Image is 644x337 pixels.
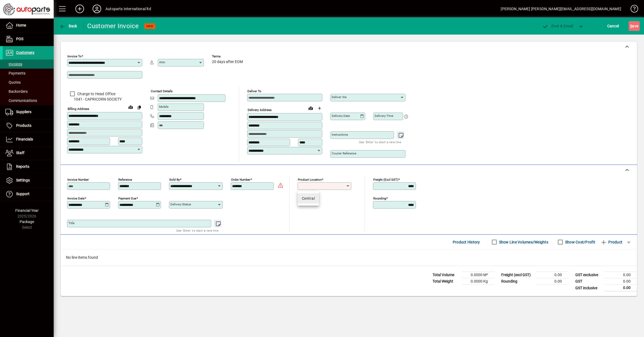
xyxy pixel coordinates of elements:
[3,87,54,96] a: Backorders
[598,237,625,247] button: Product
[16,50,34,55] span: Customers
[135,103,144,112] button: Copy to Delivery address
[306,104,315,112] a: View on map
[451,237,482,247] button: Product History
[54,21,83,31] app-page-header-button: Back
[3,32,54,46] a: POS
[3,105,54,119] a: Suppliers
[16,23,26,27] span: Home
[573,272,605,278] td: GST exclusive
[126,103,135,111] a: View on map
[332,151,356,155] mat-label: Courier Reference
[430,272,462,278] td: Total Volume
[573,278,605,285] td: GST
[16,192,30,196] span: Support
[373,197,386,200] mat-label: Rounding
[499,272,536,278] td: Freight (excl GST)
[159,60,165,64] mat-label: Attn
[71,4,88,14] button: Add
[16,178,30,182] span: Settings
[231,178,250,182] mat-label: Order number
[147,24,153,28] span: NEW
[67,97,142,102] span: 1041 - CAPRICORN SOCIETY
[67,54,82,58] mat-label: Invoice To
[462,272,494,278] td: 0.0000 M³
[59,24,77,28] span: Back
[16,123,31,128] span: Products
[315,104,324,113] button: Choose address
[3,174,54,187] a: Settings
[605,272,637,278] td: 0.00
[212,60,243,64] span: 20 days after EOM
[332,95,346,99] mat-label: Deliver via
[302,196,315,201] div: Central
[105,5,151,13] div: Autoparts International ltd
[20,220,34,224] span: Package
[630,24,632,28] span: S
[605,285,637,291] td: 0.00
[536,278,568,285] td: 0.00
[298,178,322,182] mat-label: Product location
[551,24,554,28] span: P
[3,96,54,105] a: Communications
[5,62,22,66] span: Invoices
[627,1,637,18] a: Knowledge Base
[601,238,622,246] span: Product
[67,197,85,200] mat-label: Invoice date
[332,114,350,118] mat-label: Delivery date
[430,278,462,285] td: Total Weight
[3,133,54,146] a: Financials
[247,89,261,93] mat-label: Deliver To
[3,69,54,78] a: Payments
[3,119,54,132] a: Products
[605,278,637,285] td: 0.00
[5,89,28,94] span: Backorders
[5,98,37,103] span: Communications
[16,110,31,114] span: Suppliers
[332,133,348,136] mat-label: Instructions
[501,5,621,13] div: [PERSON_NAME] [PERSON_NAME][EMAIL_ADDRESS][DOMAIN_NAME]
[3,78,54,87] a: Quotes
[118,197,136,200] mat-label: Payment due
[373,178,398,182] mat-label: Freight (excl GST)
[67,178,89,182] mat-label: Invoice number
[539,21,576,31] button: Post & Email
[462,278,494,285] td: 0.0000 Kg
[170,202,191,206] mat-label: Delivery status
[453,238,480,246] span: Product History
[498,239,548,245] label: Show Line Volumes/Weights
[606,21,620,31] button: Cancel
[176,227,218,234] mat-hint: Use 'Enter' to start a new line
[564,239,595,245] label: Show Cost/Profit
[16,37,23,41] span: POS
[298,193,319,203] mat-option: Central
[3,187,54,201] a: Support
[16,137,33,141] span: Financials
[3,160,54,173] a: Reports
[68,221,75,225] mat-label: Title
[375,114,393,118] mat-label: Delivery time
[159,105,169,109] mat-label: Mobile
[87,22,139,30] div: Customer Invoice
[5,80,21,84] span: Quotes
[169,178,180,182] mat-label: Sold by
[88,4,105,14] button: Profile
[5,71,25,75] span: Payments
[3,146,54,160] a: Staff
[118,178,132,182] mat-label: Reference
[16,164,29,169] span: Reports
[3,60,54,69] a: Invoices
[76,91,115,97] label: Charge to Head Office
[3,19,54,32] a: Home
[58,21,79,31] button: Back
[61,249,637,266] div: No line items found
[16,151,24,155] span: Staff
[630,22,638,30] span: ave
[629,21,640,31] button: Save
[499,278,536,285] td: Rounding
[573,285,605,291] td: GST inclusive
[15,208,39,213] span: Financial Year
[212,55,244,58] span: Terms
[542,24,573,28] span: ost & Email
[359,139,401,145] mat-hint: Use 'Enter' to start a new line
